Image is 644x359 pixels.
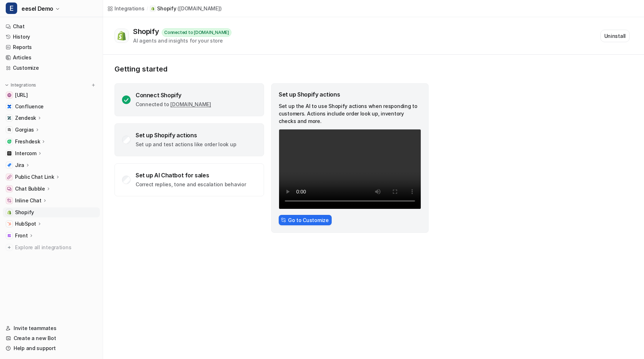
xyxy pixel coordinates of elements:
[3,21,100,31] a: Chat
[7,139,11,144] img: Freshdesk
[15,185,45,192] p: Chat Bubble
[3,42,100,52] a: Reports
[114,65,429,73] p: Getting started
[11,82,36,88] p: Integrations
[3,242,100,252] a: Explore all integrations
[15,197,42,204] p: Inline Chat
[114,5,145,12] div: Integrations
[151,7,155,10] img: Shopify icon
[136,181,246,188] p: Correct replies, tone and escalation behavior
[15,103,44,110] span: Confluence
[7,187,11,191] img: Chat Bubble
[157,5,176,12] p: Shopify
[7,104,11,109] img: Confluence
[7,151,11,156] img: Intercom
[15,242,97,253] span: Explore all integrations
[3,333,100,343] a: Create a new Bot
[6,3,17,14] span: E
[15,232,28,239] p: Front
[600,30,630,42] button: Uninstall
[136,92,211,99] div: Connect Shopify
[15,138,40,145] p: Freshdesk
[15,126,34,133] p: Gorgias
[15,220,36,227] p: HubSpot
[162,28,231,37] div: Connected to [DOMAIN_NAME]
[15,209,34,216] span: Shopify
[7,93,11,97] img: docs.eesel.ai
[7,116,11,120] img: Zendesk
[177,5,221,12] p: ( [DOMAIN_NAME] )
[3,102,100,112] a: ConfluenceConfluence
[136,101,211,108] p: Connected to
[136,132,236,139] div: Set up Shopify actions
[3,207,100,217] a: ShopifyShopify
[21,4,53,14] span: eesel Demo
[15,162,24,169] p: Jira
[91,83,96,88] img: menu_add.svg
[279,102,421,125] p: Set up the AI to use Shopify actions when responding to customers. Actions include order look up,...
[3,63,100,73] a: Customize
[7,128,11,132] img: Gorgias
[15,92,28,99] span: [URL]
[3,53,100,63] a: Articles
[7,175,11,179] img: Public Chat Link
[15,150,36,157] p: Intercom
[107,5,145,12] a: Integrations
[4,83,9,88] img: expand menu
[133,37,231,44] div: AI agents and insights for your store
[170,101,211,107] a: [DOMAIN_NAME]
[15,114,36,122] p: Zendesk
[3,82,38,89] button: Integrations
[117,31,127,41] img: Shopify
[279,91,421,98] div: Set up Shopify actions
[150,5,221,12] a: Shopify iconShopify([DOMAIN_NAME])
[6,244,13,251] img: explore all integrations
[136,141,236,148] p: Set up and test actions like order look up
[7,222,11,226] img: HubSpot
[279,215,332,225] button: Go to Customize
[7,210,11,215] img: Shopify
[7,198,11,203] img: Inline Chat
[3,32,100,42] a: History
[3,343,100,353] a: Help and support
[136,172,246,179] div: Set up AI Chatbot for sales
[133,27,162,36] div: Shopify
[3,323,100,333] a: Invite teammates
[7,163,11,167] img: Jira
[15,173,54,181] p: Public Chat Link
[3,90,100,100] a: docs.eesel.ai[URL]
[7,233,11,238] img: Front
[281,217,286,222] img: CstomizeIcon
[147,5,148,12] span: /
[279,129,421,209] video: Your browser does not support the video tag.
